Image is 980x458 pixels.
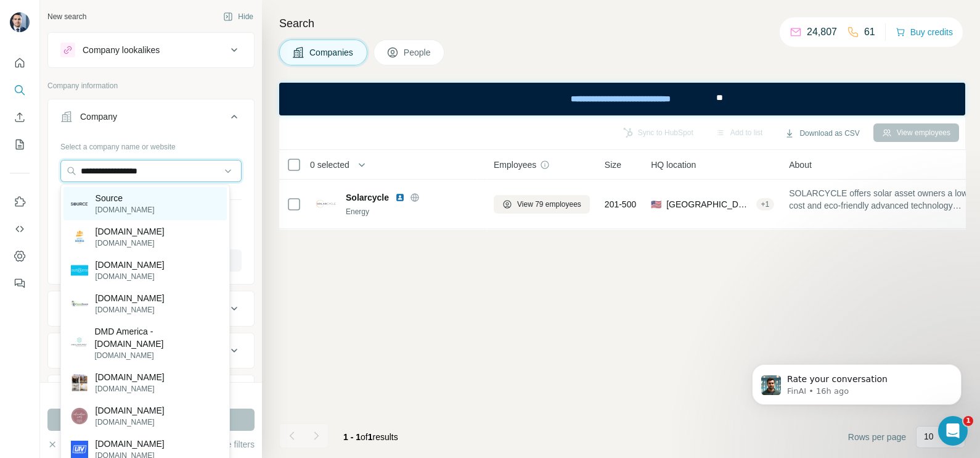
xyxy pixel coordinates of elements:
[96,417,165,428] p: [DOMAIN_NAME]
[96,304,165,315] p: [DOMAIN_NAME]
[48,378,254,407] button: Annual revenue ($)
[279,83,965,115] iframe: Banner
[96,225,165,238] p: [DOMAIN_NAME]
[10,52,30,74] button: Quick start
[776,124,868,143] button: Download as CSV
[346,206,479,217] div: Energy
[71,441,88,458] img: utvsource.com
[96,192,155,204] p: Source
[789,187,971,212] span: SOLARCYCLE offers solar asset owners a low-cost and eco-friendly advanced technology platform for...
[517,199,581,210] span: View 79 employees
[71,262,88,279] img: outsource.com
[10,272,30,294] button: Feedback
[10,245,30,267] button: Dashboard
[368,432,373,442] span: 1
[848,431,906,443] span: Rows per page
[605,159,621,171] span: Size
[10,12,30,32] img: Avatar
[47,80,255,91] p: Company information
[310,159,349,171] span: 0 selected
[71,335,88,352] img: DMD America - AnalySource.com
[343,432,361,442] span: 1 - 1
[309,46,354,59] span: Companies
[96,259,165,271] p: [DOMAIN_NAME]
[10,191,30,213] button: Use Surfe on LinkedIn
[71,228,88,246] img: xpertsource.com
[864,25,875,40] p: 61
[404,46,432,59] span: People
[346,191,389,204] span: Solarcycle
[896,23,953,41] button: Buy credits
[47,11,86,22] div: New search
[10,106,30,128] button: Enrich CSV
[96,371,165,383] p: [DOMAIN_NAME]
[47,438,83,451] button: Clear
[316,199,336,210] img: Logo of Solarcycle
[48,102,254,136] button: Company
[807,25,837,40] p: 24,807
[60,136,242,152] div: Select a company name or website
[71,295,88,312] img: enannysource.com
[71,407,88,425] img: indiabizsource.com
[94,350,219,361] p: [DOMAIN_NAME]
[924,430,934,443] p: 10
[10,218,30,240] button: Use Surfe API
[96,292,165,304] p: [DOMAIN_NAME]
[279,15,965,32] h4: Search
[96,404,165,417] p: [DOMAIN_NAME]
[494,159,536,171] span: Employees
[10,79,30,101] button: Search
[10,133,30,156] button: My lists
[48,35,254,65] button: Company lookalikes
[651,159,696,171] span: HQ location
[343,432,398,442] span: results
[666,198,751,210] span: [GEOGRAPHIC_DATA], [US_STATE]
[651,198,661,210] span: 🇺🇸
[494,195,590,214] button: View 79 employees
[605,198,636,210] span: 201-500
[96,271,165,282] p: [DOMAIN_NAME]
[361,432,368,442] span: of
[94,325,219,350] p: DMD America - [DOMAIN_NAME]
[48,294,254,323] button: Industry
[96,383,165,394] p: [DOMAIN_NAME]
[756,199,775,210] div: + 1
[938,416,968,446] iframe: Intercom live chat
[789,159,812,171] span: About
[96,238,165,249] p: [DOMAIN_NAME]
[96,438,165,450] p: [DOMAIN_NAME]
[214,7,262,26] button: Hide
[733,338,980,425] iframe: Intercom notifications message
[71,374,88,391] img: kitchensource.com
[80,110,117,123] div: Company
[395,193,405,202] img: LinkedIn logo
[83,44,160,56] div: Company lookalikes
[48,336,254,365] button: HQ location
[71,202,88,206] img: Source
[963,416,973,426] span: 1
[96,204,155,215] p: [DOMAIN_NAME]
